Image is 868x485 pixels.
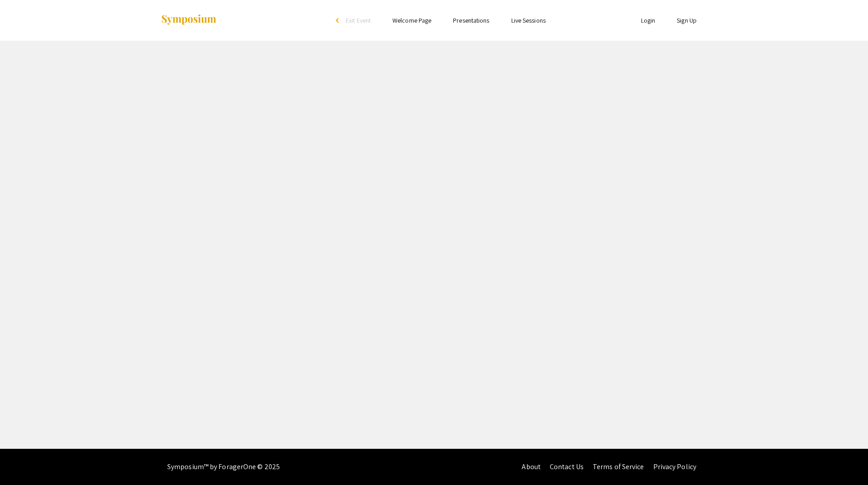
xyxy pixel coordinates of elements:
a: Terms of Service [593,462,644,471]
a: About [522,462,541,471]
div: Symposium™ by ForagerOne © 2025 [167,449,280,485]
a: Live Sessions [511,16,546,24]
a: Privacy Policy [653,462,696,471]
div: arrow_back_ios [336,18,341,23]
span: Exit Event [346,16,371,24]
a: Sign Up [677,16,697,24]
a: Login [641,16,656,24]
a: Presentations [453,16,489,24]
img: Symposium by ForagerOne [160,14,217,26]
a: Contact Us [550,462,584,471]
a: Welcome Page [392,16,431,24]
